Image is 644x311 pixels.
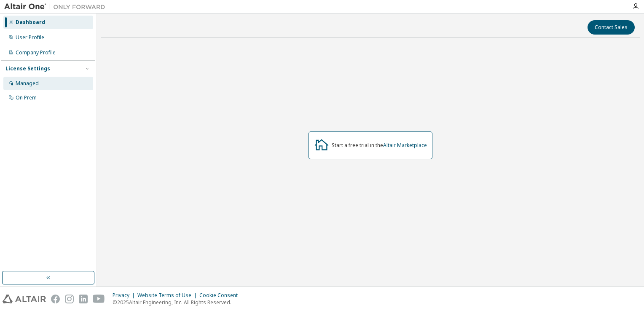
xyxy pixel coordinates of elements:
img: instagram.svg [65,295,74,303]
a: Altair Marketplace [383,142,427,149]
div: Start a free trial in the [332,142,427,149]
div: User Profile [16,34,44,41]
div: Cookie Consent [199,292,243,299]
img: Altair One [4,3,110,11]
p: © 2025 Altair Engineering, Inc. All Rights Reserved. [113,299,243,306]
div: Dashboard [16,19,45,26]
img: facebook.svg [51,295,60,303]
img: linkedin.svg [79,295,88,303]
div: Website Terms of Use [137,292,199,299]
div: Privacy [113,292,137,299]
div: Company Profile [16,49,56,56]
img: youtube.svg [93,295,105,303]
div: On Prem [16,94,37,101]
img: altair_logo.svg [3,295,46,303]
div: Managed [16,80,39,87]
button: Contact Sales [588,20,635,35]
div: License Settings [5,65,50,72]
